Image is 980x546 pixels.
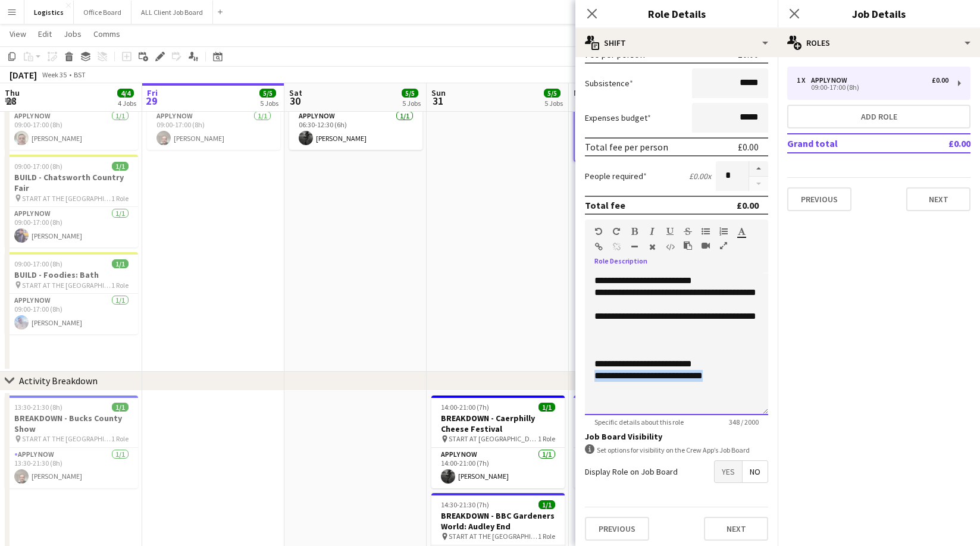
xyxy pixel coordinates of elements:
button: Next [906,187,970,211]
div: £0.00 [737,199,759,211]
div: £0.00 x [689,171,711,181]
app-job-card: 09:00-17:00 (8h)1/1BUILD - Chatsworth Country Fair START AT THE [GEOGRAPHIC_DATA]1 RoleAPPLY NOW1... [5,155,138,247]
span: 1 Role [538,434,555,443]
span: Sat [289,87,302,98]
span: 14:30-21:30 (7h) [441,500,489,509]
div: 5 Jobs [402,99,421,108]
button: Underline [666,227,674,236]
span: 30 [287,94,302,108]
label: Display Role on Job Board [585,466,678,477]
span: 1/1 [112,162,129,171]
span: 1/1 [538,403,555,412]
button: Strikethrough [684,227,692,236]
button: Office Board [74,1,131,24]
div: 14:00-21:00 (7h)1/1BREAKDOWN - Caerphilly Cheese Festival START AT [GEOGRAPHIC_DATA]1 RoleAPPLY N... [431,396,565,488]
button: Increase [749,161,768,177]
button: Insert video [702,241,710,250]
button: Add role [787,105,970,128]
a: Edit [33,26,57,42]
div: 09:00-17:00 (8h)1/1BREAKDOWN - Chatsworth Country Fair START AT THE [GEOGRAPHIC_DATA]1 RoleAPPLY ... [574,396,707,488]
app-card-role: APPLY NOW1/106:30-12:30 (6h)[PERSON_NAME] [289,109,422,150]
span: 5/5 [544,89,561,98]
div: 5 Jobs [260,99,278,108]
div: BST [74,70,86,79]
span: Thu [5,87,20,98]
h3: BUILD - Foodies: Bath [5,269,138,280]
span: Mon [574,87,589,98]
h3: BREAKDOWN - Bucks County Show [5,413,138,434]
span: 1/1 [538,500,555,509]
span: 348 / 2000 [719,418,768,426]
app-card-role: APPLY NOW1/114:00-21:00 (7h)[PERSON_NAME] [431,448,565,488]
button: Fullscreen [719,241,728,250]
label: Subsistence [585,78,633,89]
span: No [743,461,768,482]
a: Comms [89,26,125,42]
button: Horizontal Line [630,242,638,252]
button: Next [704,517,768,541]
span: 09:00-17:00 (8h) [14,162,62,171]
app-job-card: 13:30-21:30 (8h)1/1BREAKDOWN - Bucks County Show START AT THE [GEOGRAPHIC_DATA]1 RoleAPPLY NOW1/1... [5,396,138,488]
span: 1/1 [112,403,129,412]
span: Jobs [64,29,82,39]
span: START AT THE [GEOGRAPHIC_DATA] [22,434,111,443]
span: 1/1 [112,259,129,268]
button: Previous [787,187,851,211]
span: START AT [GEOGRAPHIC_DATA] [449,434,538,443]
div: 1 x [797,76,811,84]
button: Paste as plain text [684,241,692,250]
button: Unordered List [702,227,710,236]
div: [DATE] [10,69,37,81]
span: 31 [430,94,446,108]
h3: Role Details [575,6,778,21]
span: 1 [572,94,589,108]
h3: Job Details [778,6,980,21]
a: Jobs [59,26,86,42]
div: £0.00 [738,141,759,153]
span: 14:00-21:00 (7h) [441,403,489,412]
span: 5/5 [259,89,276,98]
div: 5 Jobs [544,99,563,108]
span: START AT THE [GEOGRAPHIC_DATA] [22,281,111,290]
span: 1 Role [111,194,129,203]
h3: BREAKDOWN - Caerphilly Cheese Festival [431,413,565,434]
label: Expenses budget [585,112,651,123]
span: Yes [715,461,742,482]
app-job-card: 09:00-17:00 (8h)1/1BUILD - Foodies: Bath START AT THE [GEOGRAPHIC_DATA]1 RoleAPPLY NOW1/109:00-17... [5,252,138,334]
div: 4 Jobs [118,99,136,108]
button: Clear Formatting [648,242,656,252]
h3: BUILD - Chatsworth Country Fair [5,172,138,193]
span: START AT THE [GEOGRAPHIC_DATA] [449,532,538,541]
label: People required [585,171,647,181]
td: Grand total [787,134,914,153]
span: 1 Role [111,281,129,290]
div: £0.00 [932,76,948,84]
button: Redo [612,227,621,236]
button: ALL Client Job Board [131,1,213,24]
span: 29 [145,94,158,108]
app-card-role: APPLY NOW0/109:00-17:00 (8h) [575,120,706,161]
span: 28 [3,94,20,108]
span: 09:00-17:00 (8h) [14,259,62,268]
app-card-role: APPLY NOW1/109:00-17:00 (8h)[PERSON_NAME] [574,448,707,488]
span: 5/5 [402,89,418,98]
span: View [10,29,26,39]
span: 4/4 [117,89,134,98]
a: View [5,26,31,42]
span: Week 35 [39,70,69,79]
div: Set options for visibility on the Crew App’s Job Board [585,444,768,456]
span: 13:30-21:30 (8h) [14,403,62,412]
button: HTML Code [666,242,674,252]
button: Bold [630,227,638,236]
div: Shift [575,29,778,57]
app-card-role: APPLY NOW1/109:00-17:00 (8h)[PERSON_NAME] [5,207,138,247]
div: 09:00-17:00 (8h) [797,84,948,90]
span: Fri [147,87,158,98]
button: Logistics [24,1,74,24]
button: Insert Link [594,242,603,252]
div: Total fee per person [585,141,668,153]
app-card-role: APPLY NOW1/109:00-17:00 (8h)[PERSON_NAME] [5,294,138,334]
span: 1 Role [538,532,555,541]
